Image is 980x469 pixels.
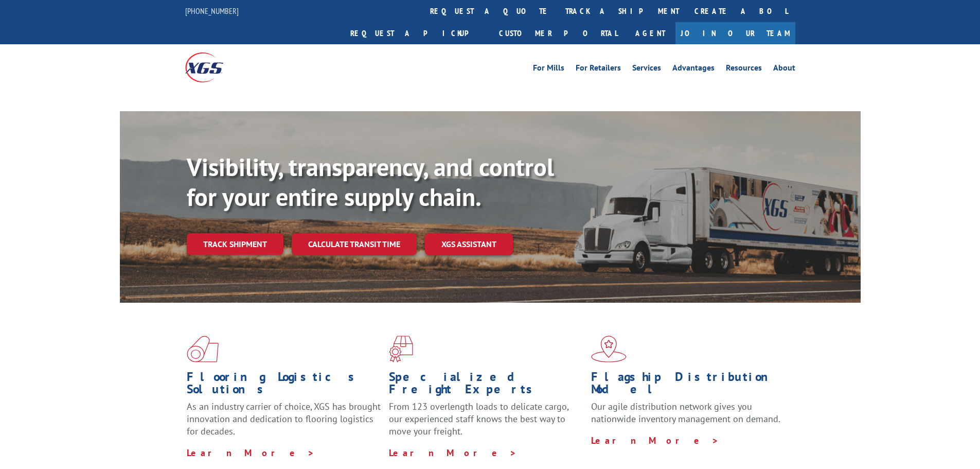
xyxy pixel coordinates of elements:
[187,151,554,213] b: Visibility, transparency, and control for your entire supply chain.
[576,64,621,75] a: For Retailers
[491,22,625,44] a: Customer Portal
[632,64,661,75] a: Services
[185,6,239,16] a: [PHONE_NUMBER]
[187,336,219,362] img: xgs-icon-total-supply-chain-intelligence-red
[773,64,795,75] a: About
[591,336,627,362] img: xgs-icon-flagship-distribution-model-red
[389,336,413,362] img: xgs-icon-focused-on-flooring-red
[425,233,513,255] a: XGS ASSISTANT
[726,64,762,75] a: Resources
[389,371,583,401] h1: Specialized Freight Experts
[187,371,381,401] h1: Flooring Logistics Solutions
[591,401,780,425] span: Our agile distribution network gives you nationwide inventory management on demand.
[292,233,417,255] a: Calculate transit time
[187,401,381,437] span: As an industry carrier of choice, XGS has brought innovation and dedication to flooring logistics...
[389,447,517,459] a: Learn More >
[389,401,583,446] p: From 123 overlength loads to delicate cargo, our experienced staff knows the best way to move you...
[591,371,786,401] h1: Flagship Distribution Model
[187,447,315,459] a: Learn More >
[343,22,491,44] a: Request a pickup
[591,435,719,446] a: Learn More >
[675,22,795,44] a: Join Our Team
[625,22,675,44] a: Agent
[533,64,564,75] a: For Mills
[187,233,283,255] a: Track shipment
[672,64,715,75] a: Advantages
